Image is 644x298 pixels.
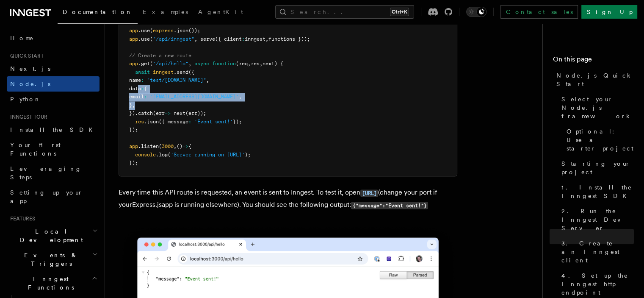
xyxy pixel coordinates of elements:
span: // Create a new route [129,53,191,58]
span: app [129,36,138,42]
button: Local Development [7,224,100,248]
span: }); [129,127,138,133]
span: Examples [143,8,188,15]
span: "[EMAIL_ADDRESS][DOMAIN_NAME]" [150,94,239,100]
span: Starting your project [561,159,634,176]
span: ( [168,152,171,158]
span: { [144,86,147,92]
span: 1. Install the Inngest SDK [561,183,634,200]
span: res [251,61,260,67]
span: Features [7,215,35,222]
span: () [177,143,182,149]
span: ( [150,61,153,67]
span: .get [138,61,150,67]
span: async [194,61,209,67]
button: Search...Ctrl+K [275,5,414,19]
span: 'Server running on [URL]' [171,152,245,158]
span: { [188,143,191,149]
span: Python [10,96,41,103]
span: 4. Set up the Inngest http endpoint [561,271,634,297]
span: Local Development [7,227,92,244]
button: Inngest Functions [7,271,100,295]
a: Python [7,92,100,107]
button: Events & Triggers [7,248,100,271]
span: .json [174,28,188,33]
h4: On this page [553,54,634,68]
span: , [265,36,268,42]
span: inngest [245,36,265,42]
span: function [212,61,236,67]
a: Next.js [7,61,100,76]
span: app [129,143,138,149]
a: Node.js Quick Start [553,68,634,92]
span: Quick start [7,53,44,59]
span: : [188,119,191,125]
span: serve [200,36,215,42]
span: ()); [188,28,200,33]
span: console [135,152,156,158]
a: Home [7,31,100,46]
span: , [206,77,209,83]
span: ({ [188,69,194,75]
span: Node.js [10,81,50,87]
code: {"message":"Event sent!"} [351,202,428,209]
span: Inngest tour [7,114,47,120]
span: functions })); [268,36,310,42]
code: [URL] [360,189,378,197]
span: 'Event sent!' [194,119,233,125]
span: "test/[DOMAIN_NAME]" [147,77,206,83]
kbd: Ctrl+K [390,8,409,16]
span: , [239,94,242,100]
span: "/api/inngest" [153,36,194,42]
a: 1. Install the Inngest SDK [558,180,634,203]
span: (err [153,110,165,116]
span: 3. Create an Inngest client [561,239,634,265]
span: => [165,110,171,116]
a: Node.js [7,76,100,92]
button: Toggle dark mode [466,7,486,17]
span: next) { [263,61,283,67]
span: app [129,61,138,67]
span: Inngest Functions [7,275,91,292]
a: Select your Node.js framework [558,92,634,124]
a: Starting your project [558,156,634,180]
a: 2. Run the Inngest Dev Server [558,203,634,236]
span: .catch [135,110,153,116]
a: Your first Functions [7,137,100,161]
span: .json [144,119,159,125]
span: .use [138,36,150,42]
span: inngest [153,69,174,75]
span: email [129,94,144,100]
a: Optional: Use a starter project [563,124,634,156]
span: ({ message [159,119,188,125]
a: Documentation [58,3,138,24]
span: : [141,86,144,92]
span: .listen [138,143,159,149]
span: , [194,36,197,42]
a: Install the SDK [7,122,100,137]
span: ); [245,152,251,158]
span: ({ client [215,36,242,42]
span: } [129,102,132,108]
a: Sign Up [581,5,637,19]
span: Documentation [63,8,133,15]
span: Install the SDK [10,126,98,133]
span: Node.js Quick Start [556,71,634,88]
span: : [141,77,144,83]
a: [URL] [360,188,378,196]
span: : [144,94,147,100]
span: (req [236,61,248,67]
span: , [132,102,135,108]
p: Every time this API route is requested, an event is sent to Inngest. To test it, open (change you... [119,187,457,211]
span: express [153,28,174,33]
span: }) [129,110,135,116]
span: await [135,69,150,75]
span: Leveraging Steps [10,165,82,181]
span: Your first Functions [10,142,61,157]
a: 3. Create an Inngest client [558,236,634,268]
span: 2. Run the Inngest Dev Server [561,207,634,232]
span: Optional: Use a starter project [567,127,634,153]
span: }); [129,160,138,166]
span: name [129,77,141,83]
span: Events & Triggers [7,251,92,268]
